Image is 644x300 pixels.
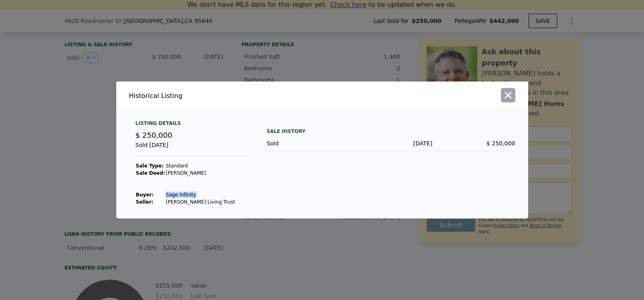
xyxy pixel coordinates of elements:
[267,139,350,147] div: Sold
[136,163,164,169] strong: Sale Type:
[165,198,235,206] td: [PERSON_NAME] Living Trust
[136,170,165,176] strong: Sale Deed:
[136,192,154,198] strong: Buyer :
[136,199,154,205] strong: Seller :
[136,131,173,139] span: $ 250,000
[136,141,247,156] div: Sold [DATE]
[165,169,235,177] td: [PERSON_NAME]
[165,191,235,198] td: Sage Infinity
[350,139,432,147] div: [DATE]
[267,127,515,136] div: Sale History
[136,120,247,130] div: Listing Details
[486,140,515,147] span: $ 250,000
[165,162,235,169] td: Standard
[129,91,319,101] div: Historical Listing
